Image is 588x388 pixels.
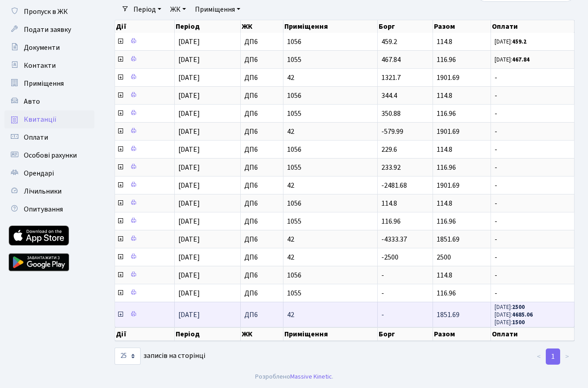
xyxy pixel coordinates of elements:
[437,55,456,65] span: 116.96
[495,110,570,117] span: -
[4,182,94,200] a: Лічильники
[244,311,279,318] span: ДП6
[287,236,374,243] span: 42
[495,254,570,261] span: -
[4,110,94,128] a: Квитанції
[437,181,460,190] span: 1901.69
[4,21,94,39] a: Подати заявку
[244,254,279,261] span: ДП6
[244,236,279,243] span: ДП6
[287,164,374,171] span: 1055
[495,164,570,171] span: -
[381,288,384,298] span: -
[495,146,570,153] span: -
[4,93,94,110] a: Авто
[178,55,200,65] span: [DATE]
[512,318,525,326] b: 1500
[24,115,57,124] span: Квитанції
[175,20,241,33] th: Період
[512,303,525,311] b: 2500
[244,92,279,99] span: ДП6
[381,37,397,47] span: 459.2
[178,127,200,137] span: [DATE]
[178,198,200,208] span: [DATE]
[115,348,205,365] label: записів на сторінці
[24,204,63,214] span: Опитування
[495,74,570,81] span: -
[437,216,456,226] span: 116.96
[381,216,401,226] span: 116.96
[244,272,279,279] span: ДП6
[4,164,94,182] a: Орендарі
[4,39,94,57] a: Документи
[495,128,570,135] span: -
[381,91,397,101] span: 344.4
[24,186,62,196] span: Лічильники
[287,38,374,45] span: 1056
[495,272,570,279] span: -
[287,74,374,81] span: 42
[437,310,460,320] span: 1851.69
[178,234,200,244] span: [DATE]
[495,236,570,243] span: -
[24,168,54,178] span: Орендарі
[495,311,533,319] small: [DATE]:
[255,372,333,382] div: Розроблено .
[495,56,530,64] small: [DATE]:
[24,61,56,71] span: Контакти
[381,55,401,65] span: 467.84
[283,20,378,33] th: Приміщення
[115,348,141,365] select: записів на сторінці
[244,218,279,225] span: ДП6
[437,37,452,47] span: 114.8
[287,218,374,225] span: 1055
[437,163,456,172] span: 116.96
[495,200,570,207] span: -
[178,216,200,226] span: [DATE]
[4,146,94,164] a: Особові рахунки
[290,372,332,381] a: Massive Kinetic
[512,38,526,46] b: 459.2
[437,198,452,208] span: 114.8
[287,128,374,135] span: 42
[381,198,397,208] span: 114.8
[244,38,279,45] span: ДП6
[24,97,40,106] span: Авто
[495,38,526,46] small: [DATE]:
[241,327,283,341] th: ЖК
[381,163,401,172] span: 233.92
[4,200,94,218] a: Опитування
[24,150,77,160] span: Особові рахунки
[178,109,200,119] span: [DATE]
[491,327,575,341] th: Оплати
[178,37,200,47] span: [DATE]
[381,234,407,244] span: -4333.37
[381,73,401,83] span: 1321.7
[381,252,398,262] span: -2500
[178,288,200,298] span: [DATE]
[437,91,452,101] span: 114.8
[178,163,200,172] span: [DATE]
[167,2,190,17] a: ЖК
[4,3,94,21] a: Пропуск в ЖК
[287,254,374,261] span: 42
[381,145,397,154] span: 229.6
[178,270,200,280] span: [DATE]
[287,182,374,189] span: 42
[491,20,575,33] th: Оплати
[381,181,407,190] span: -2481.68
[178,91,200,101] span: [DATE]
[178,145,200,154] span: [DATE]
[287,146,374,153] span: 1056
[287,56,374,63] span: 1055
[244,290,279,297] span: ДП6
[495,92,570,99] span: -
[244,182,279,189] span: ДП6
[381,127,403,137] span: -579.99
[381,109,401,119] span: 350.88
[433,20,491,33] th: Разом
[115,327,175,341] th: Дії
[437,145,452,154] span: 114.8
[244,56,279,63] span: ДП6
[4,75,94,93] a: Приміщення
